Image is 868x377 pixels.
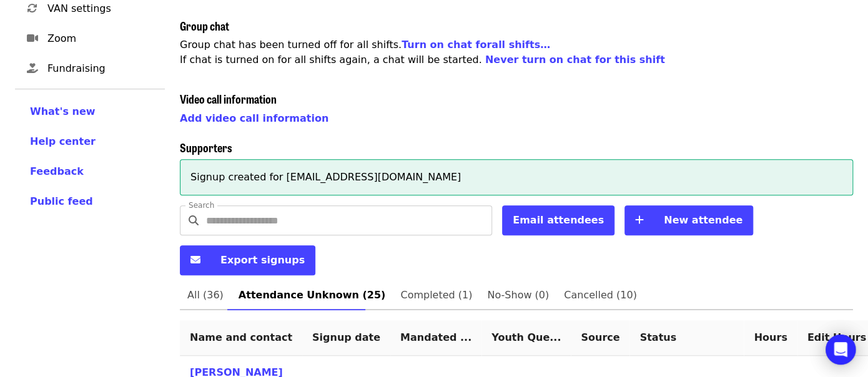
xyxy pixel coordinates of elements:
span: New attendee [664,214,742,226]
span: Status [639,331,676,343]
span: Mandated Service [400,331,471,343]
a: Cancelled (10) [556,280,644,310]
a: Completed (1) [393,280,480,310]
span: All (36) [187,286,224,304]
span: Video call information [180,91,277,107]
span: What's new [30,105,96,117]
span: Email attendees [513,214,604,226]
span: VAN settings [47,1,155,16]
a: What's new [30,104,150,119]
span: Export signups [220,254,305,266]
i: hand-holding-heart icon [27,62,38,74]
input: Search [206,205,492,235]
th: Signup date [302,320,390,356]
a: Add video call information [180,112,328,124]
th: Name and contact [180,320,302,356]
span: Zoom [47,31,155,46]
p: Signup created for [EMAIL_ADDRESS][DOMAIN_NAME] [190,170,842,185]
button: Email attendees [502,205,614,235]
span: Public feed [30,195,93,207]
a: Help center [30,134,150,149]
i: sync icon [27,2,37,14]
span: Completed (1) [400,286,472,304]
a: Fundraising [15,54,165,84]
a: Zoom [15,24,165,54]
a: Turn on chat forall shifts… [402,39,550,51]
i: video icon [27,32,38,44]
span: Group chat [180,17,229,34]
span: Fundraising [47,61,155,76]
span: Help center [30,135,96,147]
span: Cancelled (10) [564,286,637,304]
i: plus icon [635,214,644,226]
span: Attendance Unknown (25) [239,286,386,304]
i: envelope icon [190,254,200,266]
button: New attendee [624,205,753,235]
span: Group chat has been turned off for all shifts . If chat is turned on for all shifts again, a chat... [180,39,665,66]
button: Export signups [180,245,315,275]
th: Hours [744,320,797,356]
a: Attendance Unknown (25) [231,280,393,310]
button: Never turn on chat for this shift [485,52,665,67]
span: Supporters [180,139,232,155]
a: All (36) [180,280,231,310]
th: Source [571,320,629,356]
span: Youth Question [491,331,561,343]
button: Feedback [30,164,84,179]
div: Open Intercom Messenger [826,335,856,365]
a: Public feed [30,194,150,209]
span: No-Show (0) [487,286,549,304]
a: No-Show (0) [480,280,556,310]
label: Search [189,202,214,209]
i: search icon [189,215,199,227]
